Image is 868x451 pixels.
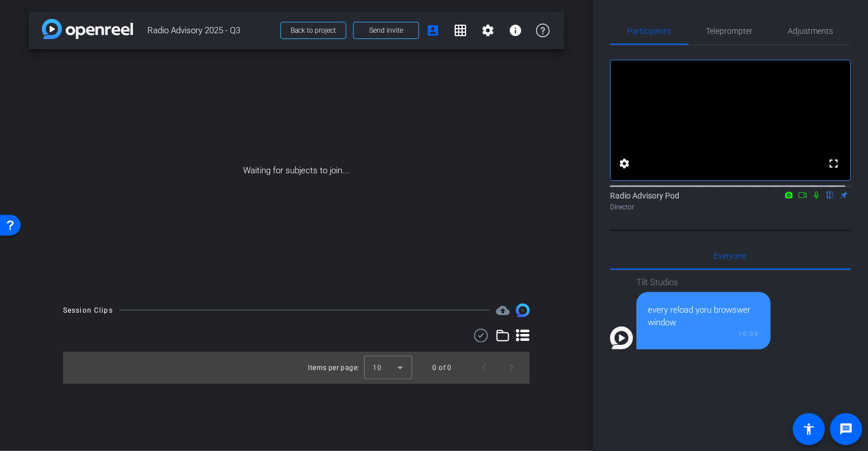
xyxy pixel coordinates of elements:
[498,354,525,382] button: Next page
[636,276,771,289] div: Tilt Studios
[628,27,671,35] span: Participants
[433,362,452,374] div: 0 of 0
[496,304,510,317] mat-icon: cloud_upload
[648,329,759,338] div: 10:09
[63,305,113,316] div: Session Clips
[29,49,564,292] div: Waiting for subjects to join...
[648,304,759,329] div: every reload yoru browswer window
[470,354,498,382] button: Previous page
[839,422,853,436] mat-icon: message
[481,24,495,37] mat-icon: settings
[453,24,467,37] mat-icon: grid_on
[369,26,403,35] span: Send invite
[617,157,631,170] mat-icon: settings
[823,189,837,200] mat-icon: flip
[42,19,133,39] img: app-logo
[516,304,530,317] img: Session clips
[496,304,510,317] span: Destinations for your clips
[353,22,419,39] button: Send invite
[280,22,346,39] button: Back to project
[802,422,816,436] mat-icon: accessibility
[706,27,753,35] span: Teleprompter
[788,27,834,35] span: Adjustments
[147,19,273,42] span: Radio Advisory 2025 - Q3
[291,26,336,34] span: Back to project
[308,362,359,374] div: Items per page:
[610,190,851,212] div: Radio Advisory Pod
[714,252,747,260] span: Everyone
[509,24,522,37] mat-icon: info
[610,326,633,349] img: Profile
[426,24,440,37] mat-icon: account_box
[610,202,851,212] div: Director
[827,157,840,170] mat-icon: fullscreen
